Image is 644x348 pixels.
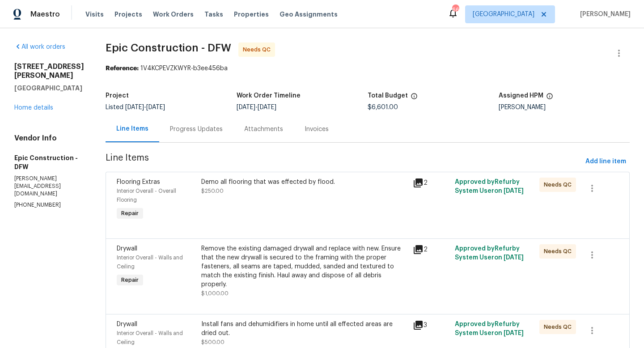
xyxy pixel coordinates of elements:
[106,42,231,53] span: Epic Construction - DFW
[201,291,229,296] span: $1,000.00
[544,247,575,256] span: Needs QC
[146,104,165,110] span: [DATE]
[14,44,65,50] a: All work orders
[576,10,631,19] span: [PERSON_NAME]
[411,93,418,104] span: The total cost of line items that have been proposed by Opendoor. This sum includes line items th...
[106,93,129,99] h5: Project
[116,124,148,133] div: Line Items
[455,179,524,194] span: Approved by Refurby System User on
[14,62,84,80] h2: [STREET_ADDRESS][PERSON_NAME]
[452,5,458,14] div: 66
[237,104,255,110] span: [DATE]
[455,246,524,261] span: Approved by Refurby System User on
[544,180,575,189] span: Needs QC
[117,179,160,185] span: Flooring Extras
[14,153,84,171] h5: Epic Construction - DFW
[117,246,137,252] span: Drywall
[201,188,224,194] span: $250.00
[473,10,534,19] span: [GEOGRAPHIC_DATA]
[201,320,407,338] div: Install fans and dehumidifiers in home until all effected areas are dried out.
[106,64,630,73] div: 1V4KCPEVZKWYR-b3ee456ba
[413,320,449,331] div: 3
[106,65,139,72] b: Reference:
[201,244,407,289] div: Remove the existing damaged drywall and replace with new. Ensure that the new drywall is secured ...
[546,93,553,104] span: The hpm assigned to this work order.
[117,255,183,269] span: Interior Overall - Walls and Ceiling
[117,321,137,327] span: Drywall
[14,175,84,198] p: [PERSON_NAME][EMAIL_ADDRESS][DOMAIN_NAME]
[170,125,223,134] div: Progress Updates
[280,10,338,19] span: Geo Assignments
[106,104,165,110] span: Listed
[413,178,449,188] div: 2
[14,134,84,143] h4: Vendor Info
[582,153,630,170] button: Add line item
[504,330,524,336] span: [DATE]
[85,10,104,19] span: Visits
[504,255,524,261] span: [DATE]
[258,104,276,110] span: [DATE]
[118,276,142,284] span: Repair
[14,105,53,111] a: Home details
[118,209,142,218] span: Repair
[499,93,543,99] h5: Assigned HPM
[14,84,84,93] h5: [GEOGRAPHIC_DATA]
[305,125,329,134] div: Invoices
[153,10,194,19] span: Work Orders
[234,10,269,19] span: Properties
[117,331,183,345] span: Interior Overall - Walls and Ceiling
[30,10,60,19] span: Maestro
[504,188,524,194] span: [DATE]
[125,104,165,110] span: -
[368,104,398,110] span: $6,601.00
[14,201,84,209] p: [PHONE_NUMBER]
[499,104,630,110] div: [PERSON_NAME]
[244,125,283,134] div: Attachments
[201,178,407,187] div: Demo all flooring that was effected by flood.
[201,340,225,345] span: $500.00
[237,104,276,110] span: -
[114,10,142,19] span: Projects
[237,93,301,99] h5: Work Order Timeline
[243,45,274,54] span: Needs QC
[544,323,575,331] span: Needs QC
[106,153,582,170] span: Line Items
[125,104,144,110] span: [DATE]
[368,93,408,99] h5: Total Budget
[413,244,449,255] div: 2
[455,321,524,336] span: Approved by Refurby System User on
[117,188,176,203] span: Interior Overall - Overall Flooring
[204,11,223,17] span: Tasks
[585,156,626,167] span: Add line item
